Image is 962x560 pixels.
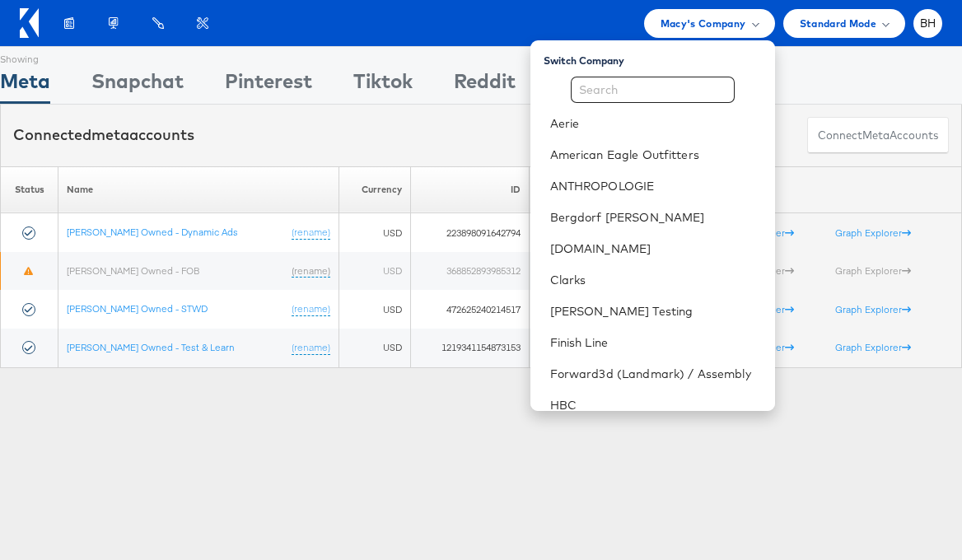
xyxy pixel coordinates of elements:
[835,341,911,353] a: Graph Explorer
[920,18,936,29] span: BH
[530,213,651,252] td: America/New_York
[550,147,762,163] a: American Eagle Outfitters
[292,341,330,355] a: (rename)
[454,67,516,104] div: Reddit
[410,290,529,329] td: 472625240214517
[862,128,890,143] span: meta
[410,252,529,291] td: 368852893985312
[550,178,762,194] a: ANTHROPOLOGIE
[835,264,911,277] a: Graph Explorer
[67,302,208,315] a: [PERSON_NAME] Owned - STWD
[13,124,194,146] div: Connected accounts
[571,77,735,103] input: Search
[550,240,762,257] a: [DOMAIN_NAME]
[550,303,762,320] a: [PERSON_NAME] Testing
[292,302,330,316] a: (rename)
[410,213,529,252] td: 223898091642794
[835,303,911,315] a: Graph Explorer
[550,209,762,226] a: Bergdorf [PERSON_NAME]
[550,115,762,132] a: Aerie
[530,252,651,291] td: America/New_York
[530,329,651,367] td: America/New_York
[339,290,410,329] td: USD
[530,290,651,329] td: America/New_York
[91,125,129,144] span: meta
[835,226,911,239] a: Graph Explorer
[550,272,762,288] a: Clarks
[58,166,339,213] th: Name
[550,366,762,382] a: Forward3d (Landmark) / Assembly
[661,15,746,32] span: Macy's Company
[67,264,199,277] a: [PERSON_NAME] Owned - FOB
[544,47,775,68] div: Switch Company
[550,334,762,351] a: Finish Line
[353,67,413,104] div: Tiktok
[67,341,235,353] a: [PERSON_NAME] Owned - Test & Learn
[67,226,238,238] a: [PERSON_NAME] Owned - Dynamic Ads
[292,226,330,240] a: (rename)
[550,397,762,413] a: HBC
[339,166,410,213] th: Currency
[225,67,312,104] div: Pinterest
[800,15,876,32] span: Standard Mode
[530,166,651,213] th: Timezone
[339,329,410,367] td: USD
[807,117,949,154] button: ConnectmetaAccounts
[1,166,58,213] th: Status
[410,329,529,367] td: 1219341154873153
[410,166,529,213] th: ID
[339,252,410,291] td: USD
[91,67,184,104] div: Snapchat
[339,213,410,252] td: USD
[292,264,330,278] a: (rename)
